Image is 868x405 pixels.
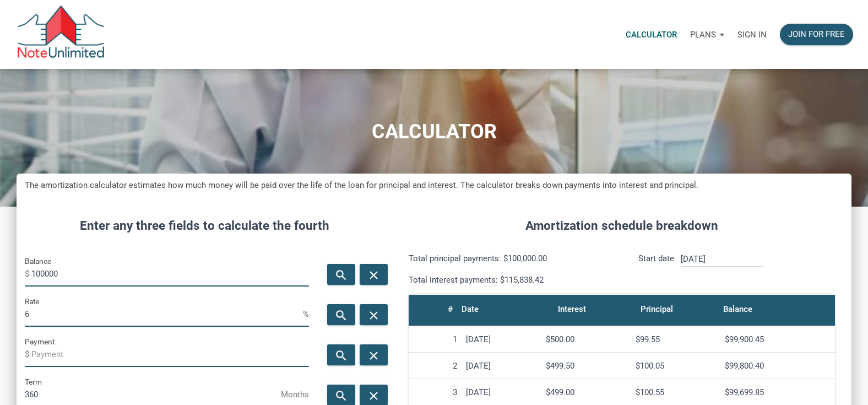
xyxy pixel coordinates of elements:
[367,389,381,403] i: close
[626,30,677,40] p: Calculator
[636,387,716,397] div: $100.55
[737,30,767,40] p: Sign in
[546,361,626,371] div: $499.50
[466,334,538,344] div: [DATE]
[546,334,626,344] div: $500.00
[723,301,752,317] div: Balance
[25,345,31,363] span: $
[413,387,457,397] div: 3
[725,387,831,397] div: $99,699.85
[448,301,453,317] div: #
[25,302,303,327] input: Rate
[360,304,388,325] button: close
[334,309,348,322] i: search
[25,335,55,348] label: Payment
[636,334,716,344] div: $99.55
[25,217,384,235] h4: Enter any three fields to calculate the fourth
[31,342,309,367] input: Payment
[780,24,853,45] button: Join for free
[281,386,309,403] span: Months
[367,349,381,363] i: close
[303,305,309,323] span: %
[690,30,716,40] p: Plans
[638,252,674,287] p: Start date
[683,18,731,51] button: Plans
[641,301,673,317] div: Principal
[788,28,845,41] div: Join for free
[367,268,381,282] i: close
[327,304,355,325] button: search
[25,179,843,192] h5: The amortization calculator estimates how much money will be paid over the life of the loan for p...
[25,375,42,388] label: Term
[731,17,773,52] a: Sign in
[327,264,355,285] button: search
[400,217,843,235] h4: Amortization schedule breakdown
[619,17,683,52] a: Calculator
[409,273,614,287] p: Total interest payments: $115,838.42
[334,268,348,282] i: search
[558,301,586,317] div: Interest
[725,334,831,344] div: $99,900.45
[25,255,51,268] label: Balance
[546,387,626,397] div: $499.00
[25,295,39,308] label: Rate
[725,361,831,371] div: $99,800.40
[773,17,860,52] a: Join for free
[360,264,388,285] button: close
[367,309,381,322] i: close
[413,361,457,371] div: 2
[360,344,388,365] button: close
[466,361,538,371] div: [DATE]
[466,387,538,397] div: [DATE]
[31,262,309,287] input: Balance
[334,389,348,403] i: search
[462,301,479,317] div: Date
[8,121,860,143] h1: CALCULATOR
[409,252,614,265] p: Total principal payments: $100,000.00
[334,349,348,363] i: search
[413,334,457,344] div: 1
[327,344,355,365] button: search
[636,361,716,371] div: $100.05
[25,265,31,283] span: $
[17,6,105,63] img: NoteUnlimited
[683,17,731,52] a: Plans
